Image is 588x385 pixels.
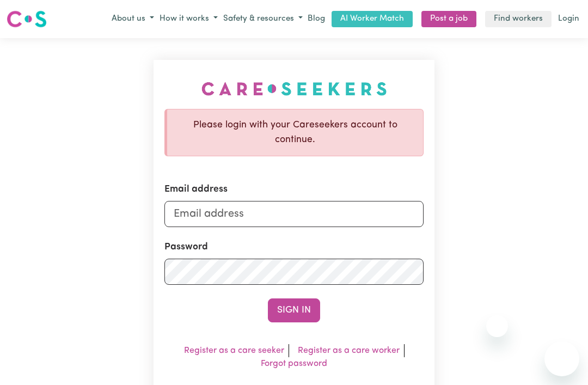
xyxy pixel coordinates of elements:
[7,7,47,32] a: Careseekers logo
[164,240,208,254] label: Password
[332,11,413,28] a: AI Worker Match
[305,11,327,28] a: Blog
[109,10,157,28] button: About us
[485,11,552,28] a: Find workers
[7,9,47,29] img: Careseekers logo
[184,346,284,355] a: Register as a care seeker
[157,10,220,28] button: How it works
[298,346,400,355] a: Register as a care worker
[164,182,228,197] label: Email address
[544,341,579,376] iframe: Button to launch messaging window
[556,11,581,28] a: Login
[261,359,327,368] a: Forgot password
[164,201,424,227] input: Email address
[268,298,320,322] button: Sign In
[220,10,305,28] button: Safety & resources
[486,315,508,337] iframe: Close message
[421,11,476,28] a: Post a job
[176,118,414,147] p: Please login with your Careseekers account to continue.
